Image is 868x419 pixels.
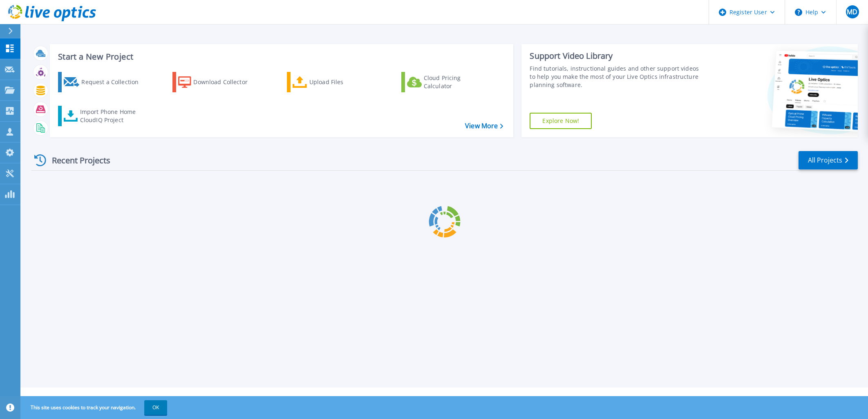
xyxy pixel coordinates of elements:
[287,72,378,92] a: Upload Files
[31,150,121,170] div: Recent Projects
[172,72,264,92] a: Download Collector
[193,74,259,90] div: Download Collector
[144,400,167,415] button: OK
[424,74,489,90] div: Cloud Pricing Calculator
[530,65,702,89] div: Find tutorials, instructional guides and other support videos to help you make the most of your L...
[80,108,144,124] div: Import Phone Home CloudIQ Project
[22,400,167,415] span: This site uses cookies to track your navigation.
[401,72,492,92] a: Cloud Pricing Calculator
[58,52,503,61] h3: Start a New Project
[530,51,702,61] div: Support Video Library
[58,72,149,92] a: Request a Collection
[81,74,147,90] div: Request a Collection
[309,74,375,90] div: Upload Files
[530,113,592,129] a: Explore Now!
[847,9,857,15] span: MD
[799,151,858,169] a: All Projects
[465,122,503,130] a: View More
